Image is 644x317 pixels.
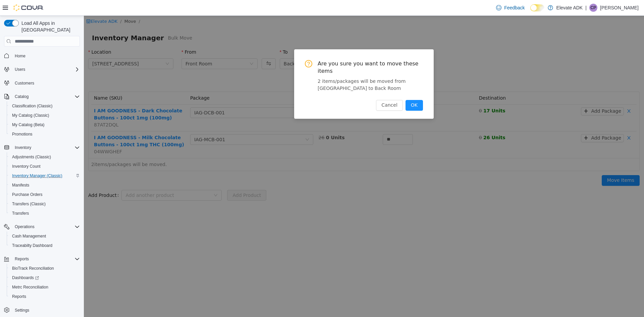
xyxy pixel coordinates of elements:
[9,293,29,301] a: Reports
[9,111,52,119] a: My Catalog (Classic)
[9,283,51,291] a: Metrc Reconciliation
[9,121,47,129] a: My Catalog (Beta)
[7,152,83,162] button: Adjustments (Classic)
[585,4,587,12] p: |
[322,84,339,95] button: OK
[12,122,45,127] span: My Catalog (Beta)
[7,171,83,180] button: Inventory Manager (Classic)
[12,275,39,280] span: Dashboards
[9,232,49,240] a: Cash Management
[7,101,83,111] button: Classification (Classic)
[9,191,45,199] a: Purchase Orders
[9,130,35,138] a: Promotions
[12,243,52,248] span: Traceabilty Dashboard
[12,201,46,207] span: Transfers (Classic)
[7,162,83,171] button: Inventory Count
[12,294,26,299] span: Reports
[12,79,80,87] span: Customers
[1,51,83,60] button: Home
[9,283,80,291] span: Metrc Reconciliation
[12,266,54,271] span: BioTrack Reconciliation
[9,274,42,282] a: Dashboards
[12,284,48,290] span: Metrc Reconciliation
[1,65,83,74] button: Users
[589,4,597,12] div: Chase Pippin
[12,223,80,231] span: Operations
[600,4,639,12] p: [PERSON_NAME]
[12,131,33,137] span: Promotions
[15,67,25,72] span: Users
[9,181,80,189] span: Manifests
[7,292,83,301] button: Reports
[9,111,80,119] span: My Catalog (Classic)
[1,143,83,152] button: Inventory
[9,121,80,129] span: My Catalog (Beta)
[7,120,83,129] button: My Catalog (Beta)
[12,192,43,197] span: Purchase Orders
[9,264,80,272] span: BioTrack Reconciliation
[7,273,83,282] a: Dashboards
[12,65,80,73] span: Users
[7,129,83,139] button: Promotions
[12,144,80,152] span: Inventory
[12,144,34,152] button: Inventory
[15,94,29,99] span: Catalog
[1,78,83,88] button: Customers
[9,172,80,180] span: Inventory Manager (Classic)
[530,4,544,11] input: Dark Mode
[9,293,80,301] span: Reports
[9,153,54,161] a: Adjustments (Classic)
[19,20,80,33] span: Load All Apps in [GEOGRAPHIC_DATA]
[7,111,83,120] button: My Catalog (Classic)
[7,231,83,241] button: Cash Management
[13,4,44,11] img: Cova
[7,282,83,292] button: Metrc Reconciliation
[12,255,80,263] span: Reports
[9,162,80,170] span: Inventory Count
[12,51,80,60] span: Home
[591,4,596,12] span: CP
[7,199,83,209] button: Transfers (Classic)
[12,173,62,178] span: Inventory Manager (Classic)
[504,4,525,11] span: Feedback
[7,180,83,190] button: Manifests
[234,44,339,59] span: Are you sure you want to move these items
[9,209,32,217] a: Transfers
[9,274,80,282] span: Dashboards
[556,4,583,12] p: Elevate ADK
[9,200,80,208] span: Transfers (Classic)
[221,44,228,52] i: icon: question-circle
[7,209,83,218] button: Transfers
[9,200,48,208] a: Transfers (Classic)
[12,79,37,87] a: Customers
[15,81,34,86] span: Customers
[12,233,46,239] span: Cash Management
[7,264,83,273] button: BioTrack Reconciliation
[12,223,37,231] button: Operations
[7,241,83,250] button: Traceabilty Dashboard
[493,1,527,14] a: Feedback
[9,209,80,217] span: Transfers
[1,305,83,315] button: Settings
[12,113,49,118] span: My Catalog (Classic)
[1,254,83,264] button: Reports
[15,53,25,59] span: Home
[12,93,80,101] span: Catalog
[12,164,41,169] span: Inventory Count
[12,255,32,263] button: Reports
[9,232,80,240] span: Cash Management
[15,256,29,262] span: Reports
[9,102,55,110] a: Classification (Classic)
[12,182,29,188] span: Manifests
[9,102,80,110] span: Classification (Classic)
[1,92,83,101] button: Catalog
[530,11,531,12] span: Dark Mode
[234,62,339,76] div: 2 items/packages will be moved from [GEOGRAPHIC_DATA] to Back Room
[12,103,53,109] span: Classification (Classic)
[9,162,43,170] a: Inventory Count
[9,153,80,161] span: Adjustments (Classic)
[12,211,29,216] span: Transfers
[9,191,80,199] span: Purchase Orders
[12,154,51,160] span: Adjustments (Classic)
[292,84,319,95] button: Cancel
